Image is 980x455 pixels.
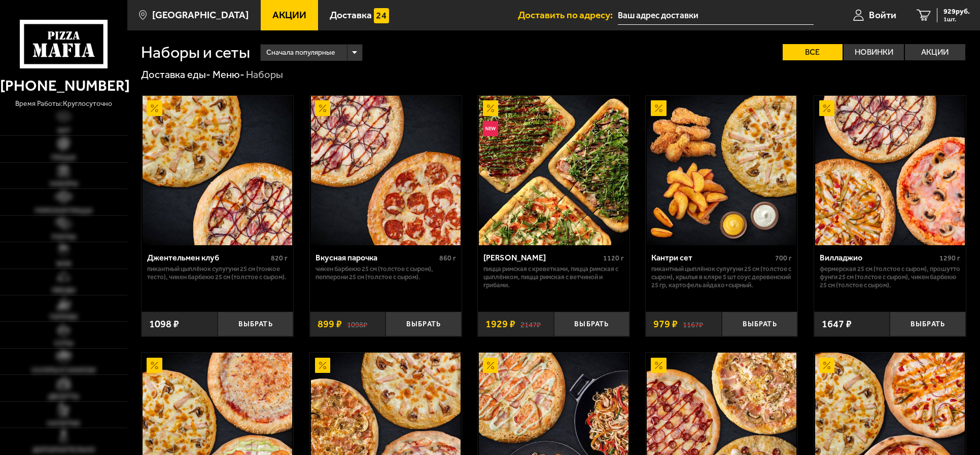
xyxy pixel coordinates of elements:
span: WOK [56,260,72,267]
span: Хит [57,127,71,134]
span: 860 г [439,254,456,262]
span: 899 ₽ [318,319,342,329]
img: Вкусная парочка [311,96,461,245]
a: АкционныйДжентельмен клуб [142,96,293,245]
span: 1290 г [939,254,960,262]
label: Акции [905,44,965,60]
img: Акционный [819,100,834,116]
span: Горячее [50,314,78,320]
img: Акционный [651,358,666,373]
img: Мама Миа [479,96,628,245]
div: Наборы [246,68,283,81]
span: Доставка [330,10,372,20]
span: 1120 г [603,254,624,262]
img: Акционный [483,100,498,116]
img: Джентельмен клуб [143,96,292,245]
span: [GEOGRAPHIC_DATA] [152,10,249,20]
div: Джентельмен клуб [147,253,268,262]
button: Выбрать [218,312,294,336]
button: Выбрать [554,312,630,336]
div: Вкусная парочка [316,253,437,262]
a: Доставка еды- [141,68,211,81]
p: Чикен Барбекю 25 см (толстое с сыром), Пепперони 25 см (толстое с сыром). [316,265,456,281]
a: Меню- [213,68,244,81]
span: Обеды [52,287,76,293]
input: Ваш адрес доставки [618,6,814,25]
button: Выбрать [890,312,966,336]
span: Пицца [51,154,76,161]
span: 1647 ₽ [822,319,852,329]
span: 1 шт. [943,16,970,22]
img: Кантри сет [647,96,796,245]
span: Салаты и закуски [31,367,96,373]
span: 820 г [271,254,288,262]
span: Роллы [52,234,76,240]
span: 700 г [775,254,792,262]
img: Акционный [819,358,834,373]
span: Акции [272,10,306,20]
a: АкционныйВилладжио [814,96,966,245]
span: Войти [869,10,896,20]
span: 929 руб. [943,8,970,15]
img: Новинка [483,121,498,136]
img: Акционный [147,358,162,373]
button: Выбрать [386,312,462,336]
span: Супы [54,340,74,347]
s: 2147 ₽ [520,319,541,329]
span: Сначала популярные [266,43,335,62]
p: Пикантный цыплёнок сулугуни 25 см (толстое с сыром), крылья в кляре 5 шт соус деревенский 25 гр, ... [651,265,792,289]
div: Кантри сет [651,253,773,262]
img: Акционный [315,358,330,373]
img: Акционный [147,100,162,116]
img: 15daf4d41897b9f0e9f617042186c801.svg [374,8,389,23]
span: 1929 ₽ [485,319,515,329]
span: Римская пицца [35,207,93,214]
h1: Наборы и сеты [141,44,250,60]
div: [PERSON_NAME] [483,253,601,262]
p: Пицца Римская с креветками, Пицца Римская с цыплёнком, Пицца Римская с ветчиной и грибами. [483,265,624,289]
span: Доставить по адресу: [518,10,618,20]
p: Фермерская 25 см (толстое с сыром), Прошутто Фунги 25 см (толстое с сыром), Чикен Барбекю 25 см (... [820,265,960,289]
button: Выбрать [722,312,798,336]
p: Пикантный цыплёнок сулугуни 25 см (тонкое тесто), Чикен Барбекю 25 см (толстое с сыром). [147,265,288,281]
span: 979 ₽ [653,319,678,329]
a: АкционныйНовинкаМама Миа [478,96,629,245]
img: Акционный [651,100,666,116]
img: Акционный [483,358,498,373]
span: Полтавская улица, 12 [618,6,814,25]
img: Вилладжио [815,96,965,245]
span: Наборы [50,180,78,187]
span: Дополнительно [32,446,95,453]
span: Десерты [48,393,79,400]
label: Все [783,44,843,60]
img: Акционный [315,100,330,116]
a: АкционныйКантри сет [646,96,797,245]
label: Новинки [844,44,904,60]
a: АкционныйВкусная парочка [310,96,462,245]
span: 1098 ₽ [149,319,179,329]
s: 1098 ₽ [347,319,367,329]
s: 1167 ₽ [683,319,703,329]
span: Напитки [47,420,80,427]
div: Вилладжио [820,253,937,262]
